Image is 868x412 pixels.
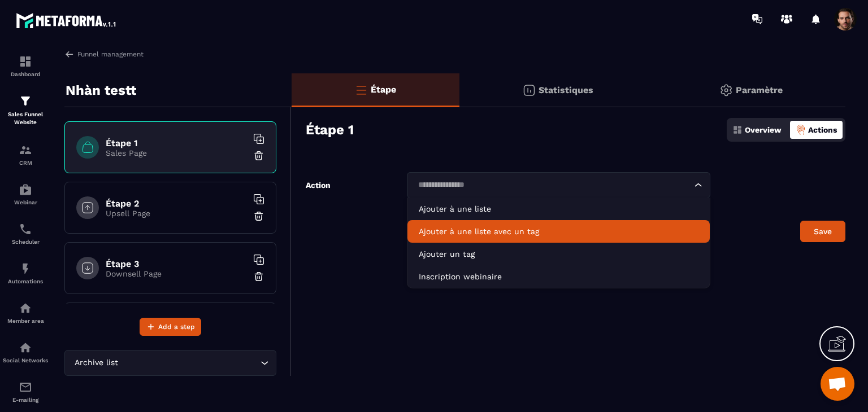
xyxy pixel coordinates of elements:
input: Search for option [120,357,258,369]
h6: Étape 1 [106,138,247,148]
a: formationformationCRM [3,135,48,174]
p: Ajouter à une liste [419,203,698,214]
div: Search for option [64,350,276,376]
a: formationformationDashboard [3,46,48,86]
a: automationsautomationsMember area [3,293,48,332]
img: social-network [19,341,32,354]
label: Action [306,181,331,190]
p: Inscription webinaire [419,271,698,282]
div: Mở cuộc trò chuyện [821,367,854,401]
img: bars-o.4a397970.svg [354,83,368,97]
p: Social Networks [3,357,48,363]
img: logo [16,10,118,30]
p: Actions [808,125,837,134]
p: Overview [745,125,782,134]
p: Member area [3,318,48,324]
a: social-networksocial-networkSocial Networks [3,332,48,372]
img: formation [19,55,32,68]
img: dashboard.5f9f1413.svg [732,125,743,135]
p: Nhàn testt [66,79,136,102]
a: formationformationSales Funnel Website [3,86,48,135]
h6: Étape 3 [106,258,247,269]
h3: Étape 1 [306,122,354,138]
span: Archive list [72,357,120,369]
img: actions-active.8f1ece3a.png [796,125,806,135]
img: automations [19,183,32,196]
img: formation [19,94,32,108]
img: trash [253,271,264,282]
p: Automations [3,278,48,284]
img: automations [19,301,32,315]
div: Search for option [407,172,710,198]
p: Ajouter un tag [419,248,698,260]
p: Dashboard [3,71,48,77]
p: Webinar [3,199,48,205]
img: formation [19,143,32,157]
p: Paramètre [736,85,783,95]
a: automationsautomationsWebinar [3,174,48,214]
p: Étape [371,84,396,95]
span: Add a step [158,321,195,332]
img: stats.20deebd0.svg [522,84,536,97]
img: setting-gr.5f69749f.svg [719,84,733,97]
button: Save [800,221,845,242]
input: Search for option [414,179,692,191]
a: schedulerschedulerScheduler [3,214,48,253]
p: Sales Page [106,148,247,157]
img: arrow [64,49,75,59]
p: Sales Funnel Website [3,111,48,126]
button: Add a step [140,318,201,336]
img: trash [253,211,264,222]
p: CRM [3,160,48,166]
a: emailemailE-mailing [3,372,48,411]
p: Scheduler [3,239,48,245]
img: scheduler [19,222,32,236]
p: Statistiques [539,85,593,95]
p: E-mailing [3,397,48,403]
p: Upsell Page [106,209,247,218]
img: trash [253,150,264,161]
p: Ajouter à une liste avec un tag [419,226,698,237]
h6: Étape 2 [106,198,247,209]
p: Downsell Page [106,269,247,278]
a: automationsautomationsAutomations [3,253,48,293]
a: Funnel management [64,49,144,59]
img: email [19,380,32,394]
img: automations [19,262,32,275]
